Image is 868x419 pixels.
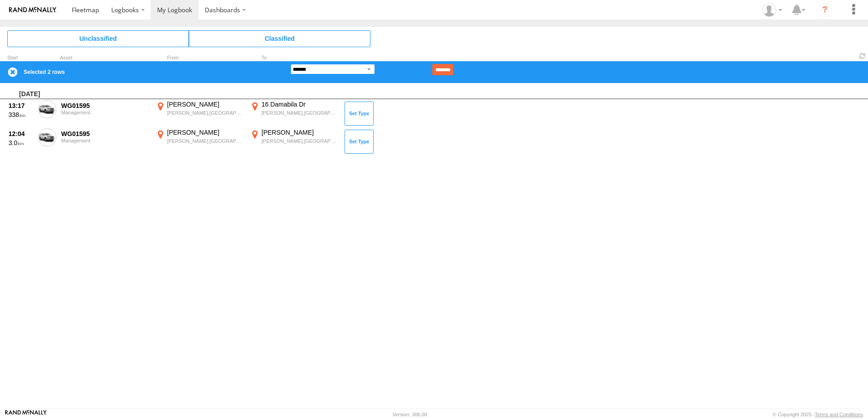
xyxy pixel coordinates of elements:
[249,128,340,155] label: Click to View Event Location
[9,7,56,13] img: rand-logo.svg
[261,100,338,108] div: 16 Damabila Dr
[261,128,338,136] div: [PERSON_NAME]
[167,138,244,144] div: [PERSON_NAME],[GEOGRAPHIC_DATA]
[154,100,245,127] label: Click to View Event Location
[249,56,340,60] div: To
[9,111,33,119] div: 338
[7,56,35,60] div: Click to Sort
[815,412,863,417] a: Terms and Conditions
[9,139,33,147] div: 3.0
[167,128,244,136] div: [PERSON_NAME]
[345,130,374,153] button: Click to Set
[857,52,868,60] span: Refresh
[9,130,33,138] div: 12:04
[759,3,785,17] div: Trevor Wilson
[261,110,338,116] div: [PERSON_NAME],[GEOGRAPHIC_DATA]
[167,100,244,108] div: [PERSON_NAME]
[61,102,149,110] div: WG01595
[9,102,33,110] div: 13:17
[818,3,832,17] i: ?
[61,110,149,115] div: Management
[167,110,244,116] div: [PERSON_NAME],[GEOGRAPHIC_DATA]
[249,100,340,127] label: Click to View Event Location
[7,67,18,78] label: Clear Selection
[61,130,149,138] div: WG01595
[261,138,338,144] div: [PERSON_NAME],[GEOGRAPHIC_DATA]
[189,30,370,47] span: Click to view Classified Trips
[61,138,149,143] div: Management
[154,128,245,155] label: Click to View Event Location
[60,56,151,60] div: Asset
[393,412,427,417] div: Version: 306.00
[7,30,189,47] span: Click to view Unclassified Trips
[345,102,374,125] button: Click to Set
[154,56,245,60] div: From
[773,412,863,417] div: © Copyright 2025 -
[5,410,47,419] a: Visit our Website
